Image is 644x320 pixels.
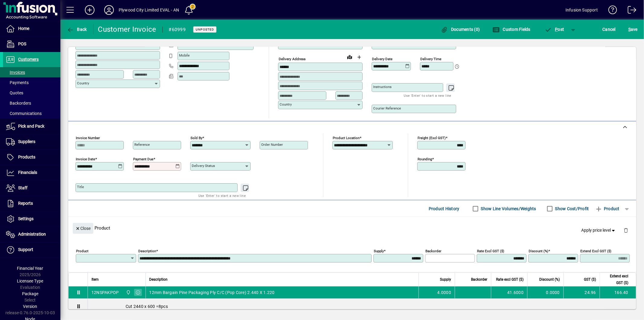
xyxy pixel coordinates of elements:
[124,289,131,296] span: Plywood City Warehouse
[579,225,619,236] button: Apply price level
[372,57,392,61] mat-label: Delivery date
[566,5,598,15] div: Infusion Support
[3,181,60,196] a: Staff
[17,266,43,271] span: Financial Year
[18,26,29,31] span: Home
[3,37,60,52] a: POS
[539,276,560,283] span: Discount (%)
[628,27,631,32] span: S
[3,108,60,119] a: Communications
[373,106,401,110] mat-label: Courier Reference
[60,24,94,35] app-page-header-button: Back
[592,203,623,214] button: Product
[169,25,186,34] div: #60999
[3,67,60,77] a: Invoices
[627,24,639,35] button: Save
[76,249,88,253] mat-label: Product
[373,85,392,89] mat-label: Instructions
[496,276,524,283] span: Rate excl GST ($)
[3,227,60,242] a: Administration
[18,232,46,237] span: Administration
[6,70,25,75] span: Invoices
[23,304,37,309] span: Version
[580,249,611,253] mat-label: Extend excl GST ($)
[280,102,292,106] mat-label: Country
[73,223,93,234] button: Close
[437,289,451,296] span: 4.0000
[71,225,95,231] app-page-header-button: Close
[3,98,60,108] a: Backorders
[628,24,638,34] span: ave
[67,27,87,32] span: Back
[149,289,275,296] span: 12mm Bargain Pine Packaging Ply C/C (Pop Core) 2.440 X 1.220
[68,217,636,239] div: Product
[545,27,564,32] span: ost
[623,1,636,21] a: Logout
[563,286,600,299] td: 24.96
[192,164,215,168] mat-label: Delivery status
[6,90,23,95] span: Quotes
[99,5,119,15] button: Profile
[3,165,60,180] a: Financials
[429,204,460,214] span: Product History
[6,101,31,106] span: Backorders
[18,155,35,159] span: Products
[492,27,530,32] span: Custom Fields
[149,276,168,283] span: Description
[603,24,616,34] span: Cancel
[542,24,567,35] button: Post
[18,124,44,129] span: Pick and Pack
[17,279,43,283] span: Licensee Type
[65,24,88,35] button: Back
[3,150,60,165] a: Products
[418,136,446,140] mat-label: Freight (excl GST)
[98,24,156,34] div: Customer Invoice
[554,206,589,212] label: Show Cost/Profit
[76,136,100,140] mat-label: Invoice number
[91,289,119,296] div: 12NSPAKPOP
[22,291,38,296] span: Package
[119,5,179,15] div: Plywood City Limited EVAL - AN
[601,24,617,35] button: Cancel
[134,142,150,147] mat-label: Reference
[3,77,60,88] a: Payments
[80,5,99,15] button: Add
[440,276,451,283] span: Supply
[91,276,99,283] span: Item
[354,52,364,62] button: Choose address
[495,289,524,296] div: 41.6000
[18,139,35,144] span: Suppliers
[3,21,60,36] a: Home
[18,57,39,62] span: Customers
[138,249,156,253] mat-label: Description
[75,224,91,233] span: Close
[6,111,42,116] span: Communications
[179,53,190,57] mat-label: Mobile
[261,142,283,147] mat-label: Order number
[3,119,60,134] a: Pick and Pack
[198,192,246,199] mat-hint: Use 'Enter' to start a new line
[18,216,34,221] span: Settings
[439,24,482,35] button: Documents (0)
[595,204,620,214] span: Product
[555,27,558,32] span: P
[604,1,617,21] a: Knowledge Base
[477,249,504,253] mat-label: Rate excl GST ($)
[77,81,89,85] mat-label: Country
[76,157,95,161] mat-label: Invoice date
[18,247,33,252] span: Support
[3,134,60,149] a: Suppliers
[3,211,60,227] a: Settings
[471,276,487,283] span: Backorder
[584,276,596,283] span: GST ($)
[345,52,354,62] a: View on map
[600,286,636,299] td: 166.40
[333,136,360,140] mat-label: Product location
[619,227,633,233] app-page-header-button: Delete
[425,249,441,253] mat-label: Backorder
[18,185,27,190] span: Staff
[18,41,26,46] span: POS
[77,185,84,189] mat-label: Title
[529,249,548,253] mat-label: Discount (%)
[88,299,636,314] div: Cut 2440 x 600 =8pcs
